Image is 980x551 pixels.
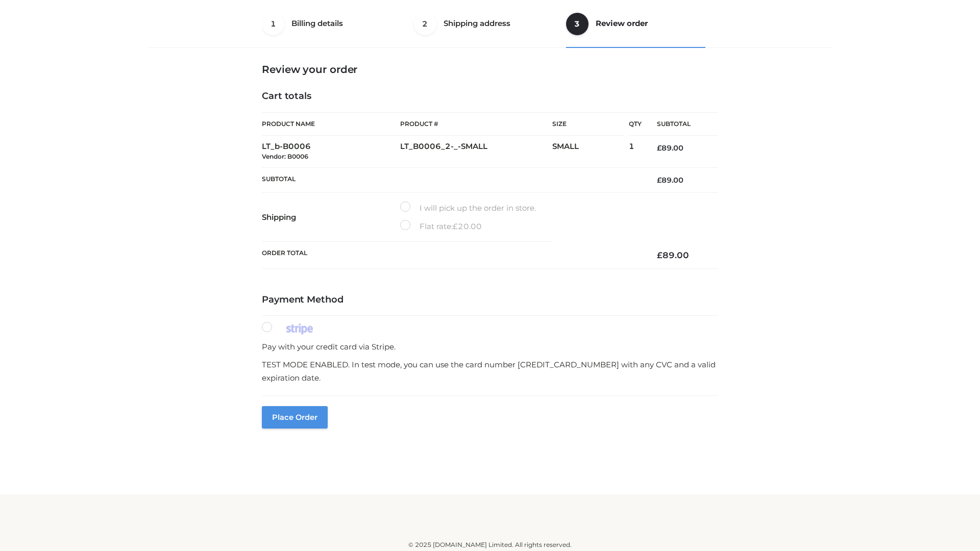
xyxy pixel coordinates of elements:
td: 1 [629,136,642,168]
th: Product Name [262,112,400,136]
span: £ [453,221,458,231]
td: LT_B0006_2-_-SMALL [400,136,552,168]
bdi: 89.00 [657,176,683,185]
span: £ [657,143,661,153]
small: Vendor: B0006 [262,153,308,160]
th: Shipping [262,193,400,242]
bdi: 20.00 [453,221,482,231]
td: SMALL [552,136,629,168]
th: Qty [629,112,642,136]
bdi: 89.00 [657,143,683,153]
p: TEST MODE ENABLED. In test mode, you can use the card number [CREDIT_CARD_NUMBER] with any CVC an... [262,358,718,384]
bdi: 89.00 [657,250,689,260]
th: Product # [400,112,552,136]
th: Subtotal [262,167,642,192]
p: Pay with your credit card via Stripe. [262,340,718,354]
th: Subtotal [642,113,718,136]
span: £ [657,176,661,185]
td: LT_b-B0006 [262,136,400,168]
label: Flat rate: [400,220,482,233]
button: Place order [262,406,328,429]
th: Size [552,113,624,136]
div: © 2025 [DOMAIN_NAME] Limited. All rights reserved. [152,540,828,550]
h4: Cart totals [262,91,718,102]
label: I will pick up the order in store. [400,202,536,215]
th: Order Total [262,242,642,269]
span: £ [657,250,663,260]
h3: Review your order [262,63,718,76]
h4: Payment Method [262,294,718,306]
